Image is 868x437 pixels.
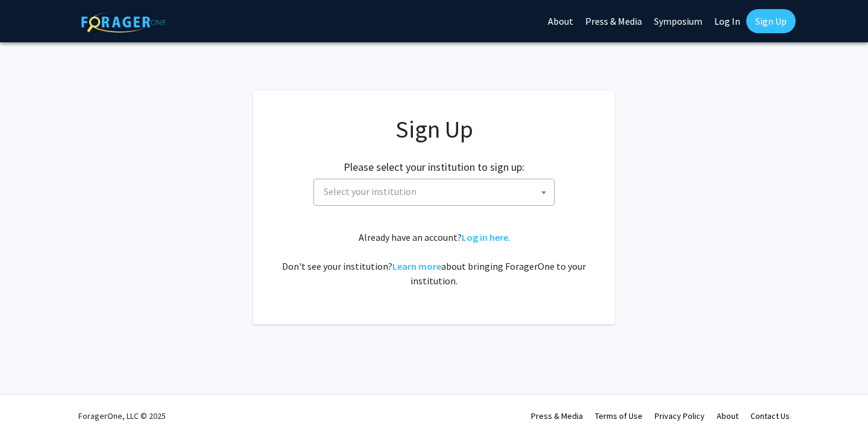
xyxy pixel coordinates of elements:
[655,410,705,421] a: Privacy Policy
[531,410,583,421] a: Press & Media
[750,410,790,421] a: Contact Us
[717,410,738,421] a: About
[277,230,591,288] div: Already have an account? . Don't see your institution? about bringing ForagerOne to your institut...
[313,179,555,206] span: Select your institution
[595,410,643,421] a: Terms of Use
[81,11,166,33] img: ForagerOne Logo
[392,260,441,272] a: Learn more about bringing ForagerOne to your institution
[78,395,166,437] div: ForagerOne, LLC © 2025
[319,179,554,204] span: Select your institution
[462,231,508,243] a: Log in here
[746,9,796,33] a: Sign Up
[277,115,591,144] h1: Sign Up
[344,161,524,174] h2: Please select your institution to sign up:
[324,185,417,197] span: Select your institution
